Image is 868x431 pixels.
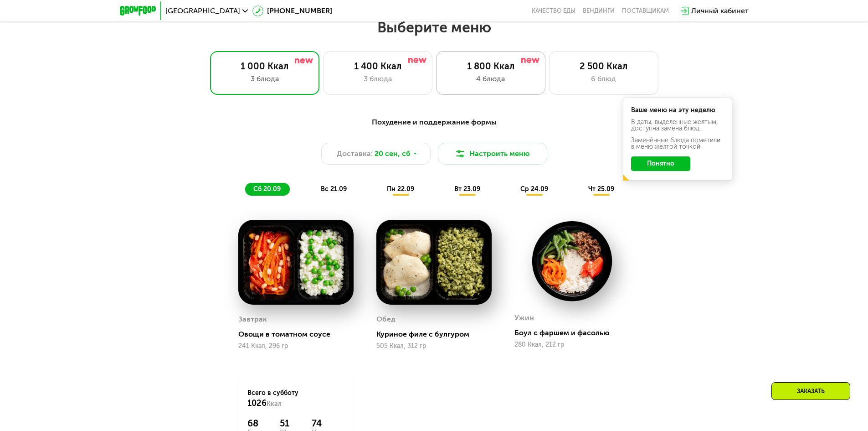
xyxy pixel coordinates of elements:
[247,389,344,409] div: Всего в субботу
[252,5,332,16] a: [PHONE_NUMBER]
[622,7,669,15] div: поставщикам
[238,330,361,339] div: Овощи в томатном соусе
[376,330,499,339] div: Куриное филе с булгуром
[337,148,373,159] span: Доставка:
[312,418,344,429] div: 74
[771,382,850,400] div: Заказать
[514,341,630,348] div: 280 Ккал, 212 гр
[165,7,240,15] span: [GEOGRAPHIC_DATA]
[253,185,281,193] span: сб 20.09
[333,73,423,84] div: 3 блюда
[321,185,347,193] span: вс 21.09
[446,61,536,72] div: 1 800 Ккал
[514,311,534,325] div: Ужин
[247,418,268,429] div: 68
[588,185,614,193] span: чт 25.09
[247,398,267,408] span: 1026
[631,119,724,132] div: В даты, выделенные желтым, доступна замена блюд.
[29,18,839,36] h2: Выберите меню
[376,343,492,350] div: 505 Ккал, 312 гр
[514,328,637,338] div: Боул с фаршем и фасолью
[691,5,749,16] div: Личный кабинет
[631,107,724,114] div: Ваше меню на эту неделю
[631,137,724,150] div: Заменённые блюда пометили в меню жёлтой точкой.
[454,185,480,193] span: вт 23.09
[520,185,548,193] span: ср 24.09
[631,156,690,171] button: Понятно
[220,61,310,72] div: 1 000 Ккал
[438,143,547,165] button: Настроить меню
[333,61,423,72] div: 1 400 Ккал
[280,418,300,429] div: 51
[387,185,414,193] span: пн 22.09
[164,117,704,128] div: Похудение и поддержание формы
[559,73,649,84] div: 6 блюд
[220,73,310,84] div: 3 блюда
[559,61,649,72] div: 2 500 Ккал
[238,312,267,326] div: Завтрак
[583,7,615,15] a: Вендинги
[376,312,395,326] div: Обед
[267,400,282,408] span: Ккал
[532,7,575,15] a: Качество еды
[375,148,411,159] span: 20 сен, сб
[238,343,354,350] div: 241 Ккал, 296 гр
[446,73,536,84] div: 4 блюда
